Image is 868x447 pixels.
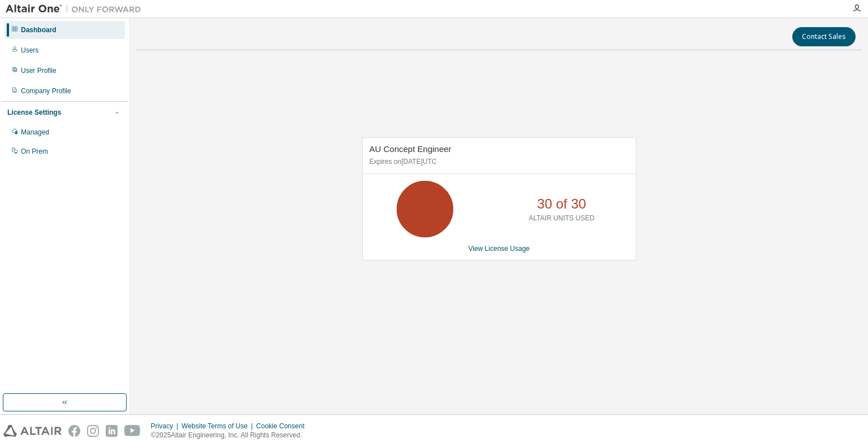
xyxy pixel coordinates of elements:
p: © 2025 Altair Engineering, Inc. All Rights Reserved. [151,431,311,440]
a: View License Usage [468,245,530,253]
p: Expires on [DATE] UTC [370,157,626,167]
img: instagram.svg [87,425,99,437]
img: altair_logo.svg [3,425,62,437]
div: Company Profile [21,86,71,96]
div: Dashboard [21,25,57,34]
div: On Prem [21,147,48,156]
div: Users [21,46,38,55]
div: Website Terms of Use [181,422,256,431]
p: 30 of 30 [537,194,586,214]
div: Privacy [151,422,181,431]
img: linkedin.svg [106,425,118,437]
img: Altair One [6,3,147,15]
div: Cookie Consent [256,422,311,431]
div: License Settings [7,108,61,117]
div: Managed [21,128,49,137]
p: ALTAIR UNITS USED [529,214,594,223]
div: User Profile [21,66,57,75]
img: facebook.svg [68,425,80,437]
span: AU Concept Engineer [370,144,452,154]
button: Contact Sales [792,27,856,46]
img: youtube.svg [124,425,141,437]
